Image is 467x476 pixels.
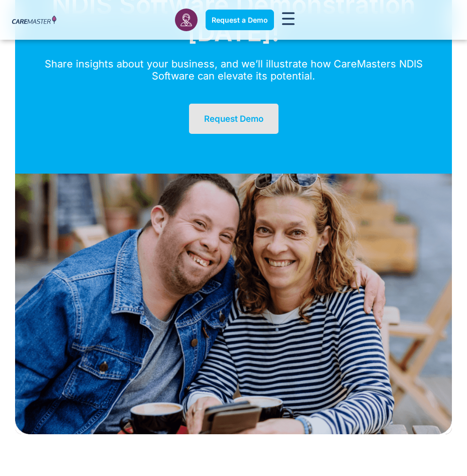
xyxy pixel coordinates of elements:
[44,58,423,82] div: Share insights about your business, and we’ll illustrate how CareMasters NDIS Software can elevat...
[204,114,263,124] span: Request Demo
[12,16,56,25] img: CareMaster Logo
[212,16,268,24] span: Request a Demo
[206,10,274,30] a: Request a Demo
[188,103,279,135] a: Request Demo
[282,12,295,27] div: Menu Toggle
[15,174,452,434] img: The CareMaster NDIS Support Worker App empowers support workers with participant data for improve...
